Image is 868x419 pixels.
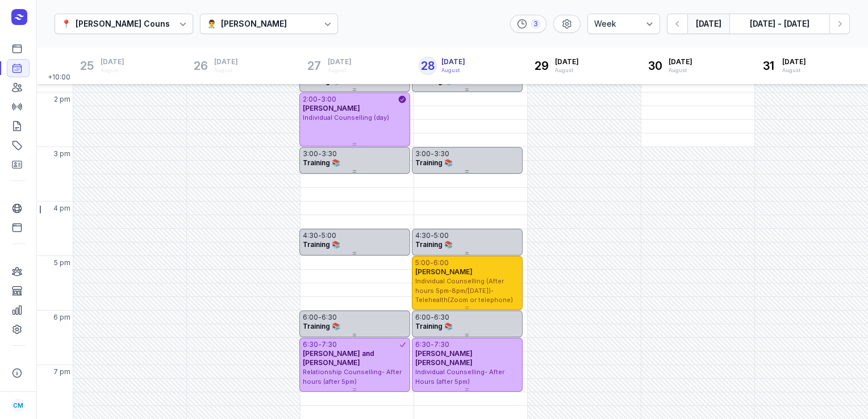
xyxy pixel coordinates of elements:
div: 29 [532,57,550,75]
span: Training 📚 [303,240,340,249]
span: Training 📚 [415,322,453,330]
div: - [318,95,321,104]
div: August [328,66,352,74]
span: [DATE] [214,57,238,66]
div: 25 [78,57,96,75]
span: Individual Counselling (After hours 5pm-8pm/[DATE])- Telehealth(Zoom or telephone) [415,277,513,304]
div: 3:30 [434,149,449,158]
span: [PERSON_NAME] [PERSON_NAME] [415,349,473,367]
span: 4 pm [53,204,70,213]
div: 6:00 [415,313,431,322]
div: 27 [305,57,323,75]
div: August [441,66,465,74]
div: 6:30 [434,313,449,322]
div: 👨‍⚕️ [207,17,216,31]
div: 6:30 [322,313,337,322]
span: Training 📚 [415,158,453,167]
button: [DATE] - [DATE] [729,14,829,34]
div: August [101,66,124,74]
span: [DATE] [101,57,124,66]
span: +10:00 [48,73,73,84]
span: 5 pm [54,258,70,267]
div: 4:30 [303,231,318,240]
div: 4:30 [415,231,431,240]
div: 7:30 [322,340,337,349]
div: 5:00 [415,258,430,267]
div: - [318,313,322,322]
div: 5:00 [434,231,449,240]
div: 2:00 [303,95,318,104]
div: - [430,258,433,267]
span: Training 📚 [303,322,340,330]
div: 6:00 [433,258,449,267]
span: [DATE] [328,57,352,66]
span: [DATE] [782,57,806,66]
div: August [214,66,238,74]
div: August [669,66,692,74]
span: [DATE] [555,57,579,66]
span: [DATE] [669,57,692,66]
div: 30 [646,57,664,75]
span: [DATE] [441,57,465,66]
button: [DATE] [687,14,729,34]
div: - [431,149,434,158]
div: August [782,66,806,74]
span: 3 pm [53,149,70,158]
span: Training 📚 [415,240,453,249]
span: [PERSON_NAME] [303,104,360,112]
span: Relationship Counselling- After hours (after 5pm) [303,368,402,386]
div: - [431,340,434,349]
span: CM [13,399,23,412]
span: Individual Counselling (day) [303,114,389,121]
div: - [431,313,434,322]
span: Individual Counselling- After Hours (after 5pm) [415,368,504,386]
div: - [318,231,322,240]
div: August [555,66,579,74]
span: 6 pm [53,313,70,322]
span: [PERSON_NAME] and [PERSON_NAME] [303,349,374,367]
span: 2 pm [54,95,70,104]
div: 5:00 [322,231,336,240]
div: 31 [759,57,778,75]
div: - [318,340,322,349]
span: Training 📚 [303,158,340,167]
div: 3:30 [322,149,337,158]
div: 3:00 [321,95,336,104]
div: [PERSON_NAME] [221,17,287,31]
div: 6:00 [303,313,318,322]
div: 6:30 [415,340,431,349]
div: 3:00 [415,149,431,158]
div: 28 [419,57,437,75]
div: 26 [191,57,210,75]
div: - [318,149,322,158]
span: [PERSON_NAME] [415,267,473,276]
div: 7:30 [434,340,449,349]
div: 📍 [61,17,71,31]
div: 3:00 [303,149,318,158]
span: 7 pm [53,367,70,376]
div: 6:30 [303,340,318,349]
div: - [431,231,434,240]
div: [PERSON_NAME] Counselling [76,17,192,31]
div: 3 [531,19,540,28]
